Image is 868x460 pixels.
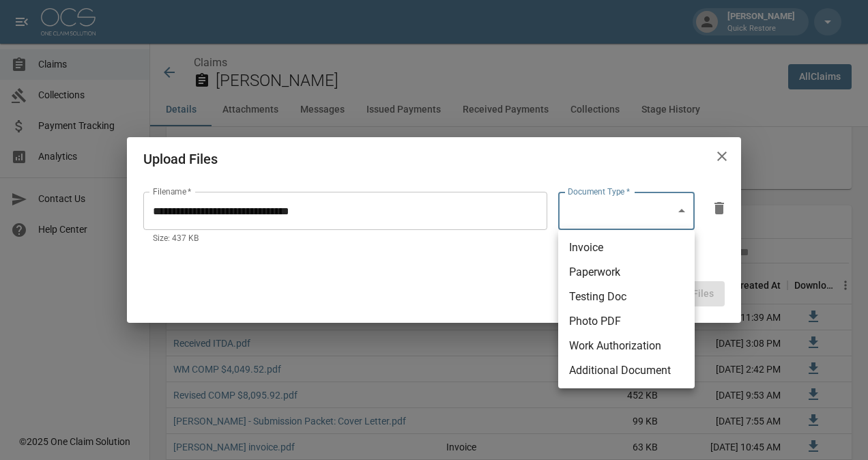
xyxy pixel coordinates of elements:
li: Work Authorization [558,334,695,358]
li: Photo PDF [558,309,695,334]
li: Additional Document [558,358,695,383]
li: Testing Doc [558,285,695,309]
li: Invoice [558,235,695,260]
li: Paperwork [558,260,695,285]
